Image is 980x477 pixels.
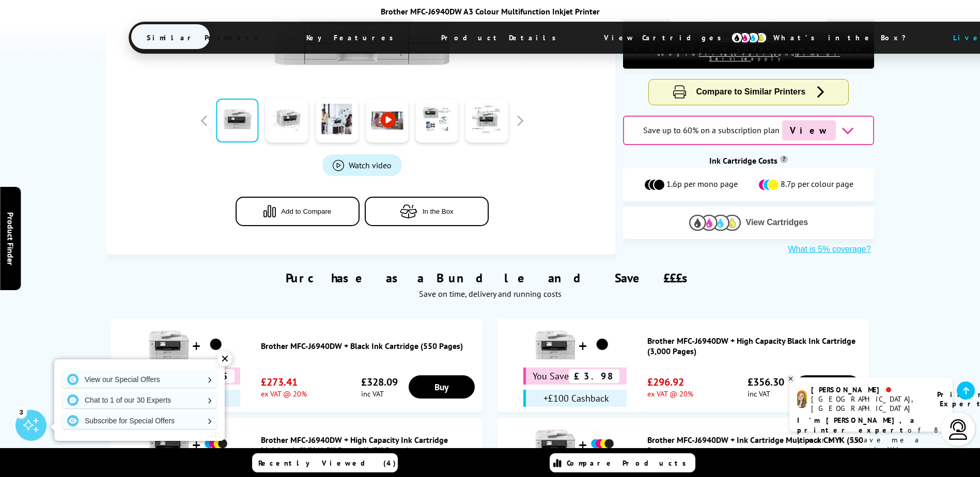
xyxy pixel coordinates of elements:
[322,154,402,176] a: Product_All_Videos
[203,431,229,457] img: Brother MFC-J6940DW + High Capacity Ink Cartridge Multipack CMY (1.5K Pages) K (3K Pages)
[797,416,917,435] b: I'm [PERSON_NAME], a printer expert
[62,392,217,408] a: Chat to 1 of our 30 Experts
[748,389,784,399] span: inc VAT
[589,332,615,358] img: Brother MFC-J6940DW + High Capacity Black Ink Cartridge (3,000 Pages)
[795,375,861,399] a: Buy
[203,332,229,358] img: Brother MFC-J6940DW + Black Ink Cartridge (550 Pages)
[236,197,360,226] button: Add to Compare
[731,32,767,43] img: cmyk-icon.svg
[106,255,874,304] div: Purchase as a Bundle and Save £££s
[631,214,866,231] button: View Cartridges
[589,431,615,457] img: Brother MFC-J6940DW + Ink Cartridge Multipack CMYK (550 Pages)
[647,435,864,455] a: Brother MFC-J6940DW + Ink Cartridge Multipack CMYK (550 Pages)
[535,324,576,365] img: Brother MFC-J6940DW + High Capacity Black Ink Cartridge (3,000 Pages)
[647,375,693,389] span: £296.92
[782,120,836,140] span: View
[423,208,454,215] span: In the Box
[148,324,190,365] img: Brother MFC-J6940DW + Black Ink Cartridge (550 Pages)
[623,155,874,166] div: Ink Cartridge Costs
[696,87,806,96] span: Compare to Similar Printers
[361,375,398,389] span: £328.09
[261,375,307,389] span: £273.41
[948,419,969,440] img: user-headset-light.svg
[797,416,945,465] p: of 8 years! Leave me a message and I'll respond ASAP
[588,24,746,51] span: View Cartridges
[119,289,861,299] div: Save on time, delivery and running costs
[797,390,807,408] img: amy-livechat.png
[746,218,808,227] span: View Cartridges
[781,179,853,191] span: 8.7p per colour page
[258,458,396,468] span: Recently Viewed (4)
[567,458,692,468] span: Compare Products
[62,371,217,388] a: View our Special Offers
[349,160,392,170] span: Watch video
[365,197,489,226] button: In the Box
[281,208,331,215] span: Add to Compare
[409,375,475,399] a: Buy
[785,244,874,255] button: What is 5% coverage?
[758,25,931,50] span: What’s in the Box?
[261,341,477,351] a: Brother MFC-J6940DW + Black Ink Cartridge (550 Pages)
[261,435,477,455] a: Brother MFC-J6940DW + High Capacity Ink Cartridge Multipack CMY (1.5K Pages) K (3K Pages)
[261,389,307,399] span: ex VAT @ 20%
[148,423,190,465] img: Brother MFC-J6940DW + High Capacity Ink Cartridge Multipack CMY (1.5K Pages) K (3K Pages)
[62,412,217,429] a: Subscribe for Special Offers
[361,389,398,399] span: inc VAT
[647,389,693,399] span: ex VAT @ 20%
[647,336,864,356] a: Brother MFC-J6940DW + High Capacity Black Ink Cartridge (3,000 Pages)
[689,215,741,231] img: Cartridges
[523,368,627,385] div: You Save
[535,423,576,465] img: Brother MFC-J6940DW + Ink Cartridge Multipack CMYK (550 Pages)
[523,390,627,407] div: +£100 Cashback
[129,6,852,17] div: Brother MFC-J6940DW A3 Colour Multifunction Inkjet Printer
[5,212,15,265] span: Product Finder
[550,453,695,472] a: Compare Products
[643,125,780,135] span: Save up to 60% on a subscription plan
[15,406,27,418] div: 3
[811,385,924,394] div: [PERSON_NAME]
[811,394,924,413] div: [GEOGRAPHIC_DATA], [GEOGRAPHIC_DATA]
[666,179,738,191] span: 1.6p per mono page
[569,369,619,383] span: £3.98
[780,155,788,163] sup: Cost per page
[131,25,279,50] span: Similar Printers
[426,25,577,50] span: Product Details
[748,375,784,389] span: £356.30
[649,79,848,105] button: Compare to Similar Printers
[252,453,398,472] a: Recently Viewed (4)
[291,25,414,50] span: Key Features
[217,352,232,366] div: ✕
